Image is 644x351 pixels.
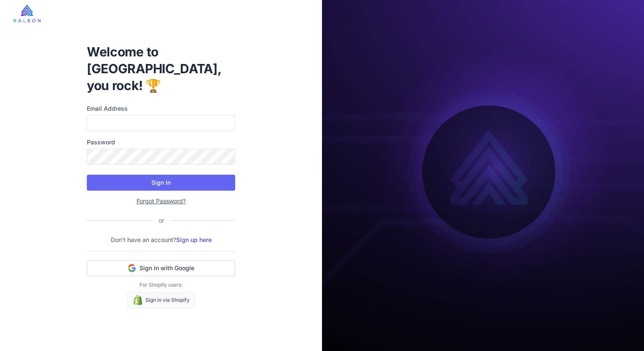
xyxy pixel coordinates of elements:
button: Sign in with Google [87,260,235,276]
img: raleon-logo-whitebg.9aac0268.jpg [13,5,40,22]
span: Sign in with Google [140,264,194,272]
p: For Shopify users: [87,281,235,289]
h1: Welcome to [GEOGRAPHIC_DATA], you rock! 🏆 [87,43,235,94]
div: or [152,216,171,225]
label: Email Address [87,104,235,113]
label: Password [87,138,235,147]
button: Sign In [87,175,235,191]
a: Forgot Password? [137,197,186,205]
p: Don't have an account? [87,235,235,245]
a: Sign up here [176,236,212,243]
a: Sign in via Shopify [127,292,195,308]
